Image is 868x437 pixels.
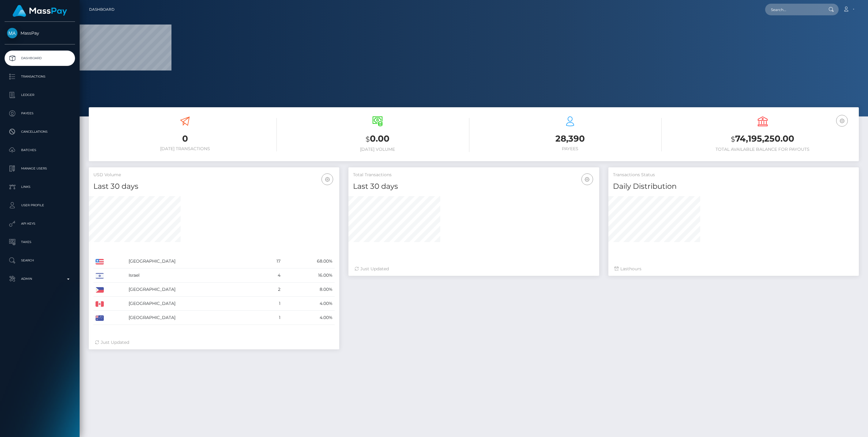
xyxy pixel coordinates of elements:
p: Taxes [7,237,73,247]
small: $ [731,135,735,143]
td: 8.00% [283,283,335,297]
a: Dashboard [5,51,75,66]
p: Links [7,182,73,192]
p: Transactions [7,72,73,81]
a: Taxes [5,234,75,250]
td: 17 [261,254,283,268]
h3: 0.00 [286,133,469,145]
h3: 0 [93,133,277,145]
p: Batches [7,146,73,155]
a: Links [5,179,75,195]
td: 4.00% [283,297,335,311]
td: [GEOGRAPHIC_DATA] [126,283,261,297]
img: CA.png [96,301,104,307]
td: [GEOGRAPHIC_DATA] [126,311,261,325]
a: API Keys [5,216,75,231]
p: User Profile [7,201,73,210]
input: Search... [765,4,823,15]
td: [GEOGRAPHIC_DATA] [126,297,261,311]
span: MassPay [5,30,75,36]
img: PH.png [96,287,104,293]
a: Payees [5,106,75,121]
p: Payees [7,109,73,118]
h3: 74,195,250.00 [671,133,854,145]
a: Dashboard [89,3,115,16]
h4: Daily Distribution [613,181,854,192]
small: $ [366,135,370,143]
a: Search [5,253,75,268]
p: Dashboard [7,54,73,63]
h6: [DATE] Transactions [93,146,277,151]
img: AU.png [96,315,104,321]
td: 4.00% [283,311,335,325]
h4: Last 30 days [93,181,335,192]
td: 2 [261,283,283,297]
h4: Last 30 days [353,181,594,192]
h5: USD Volume [93,172,335,178]
a: Batches [5,142,75,158]
h5: Transactions Status [613,172,854,178]
td: 68.00% [283,254,335,268]
img: MassPay Logo [13,5,67,17]
p: Admin [7,274,73,283]
img: MassPay [7,28,17,38]
td: 16.00% [283,268,335,283]
p: API Keys [7,219,73,228]
p: Search [7,256,73,265]
td: Israel [126,268,261,283]
img: US.png [96,259,104,264]
p: Manage Users [7,164,73,173]
td: 1 [261,311,283,325]
div: Last hours [614,266,853,272]
p: Cancellations [7,127,73,136]
div: Just Updated [95,339,333,346]
div: Just Updated [355,266,593,272]
a: Manage Users [5,161,75,176]
a: Cancellations [5,124,75,139]
h5: Total Transactions [353,172,594,178]
h3: 28,390 [479,133,662,145]
img: IL.png [96,273,104,279]
p: Ledger [7,90,73,100]
h6: Total Available Balance for Payouts [671,147,854,152]
td: 1 [261,297,283,311]
h6: [DATE] Volume [286,147,469,152]
h6: Payees [479,146,662,151]
td: 4 [261,268,283,283]
a: Ledger [5,87,75,103]
a: Transactions [5,69,75,84]
td: [GEOGRAPHIC_DATA] [126,254,261,268]
a: User Profile [5,198,75,213]
a: Admin [5,271,75,287]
